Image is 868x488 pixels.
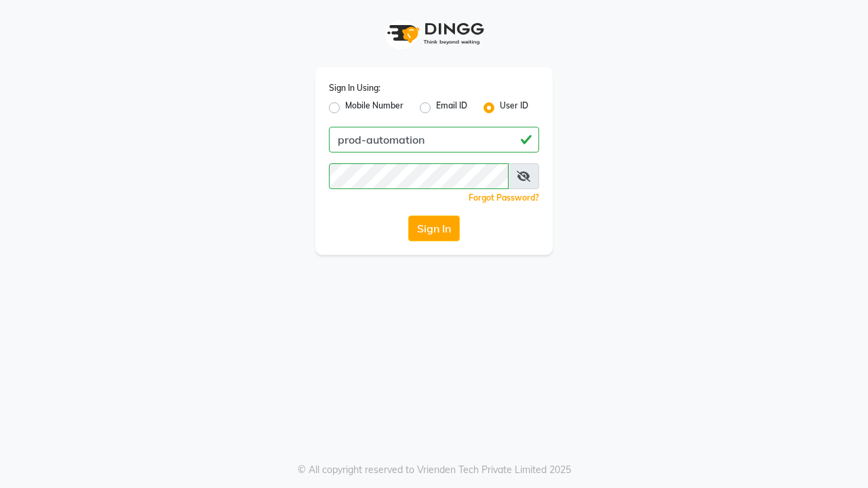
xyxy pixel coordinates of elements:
[345,100,403,116] label: Mobile Number
[469,192,539,203] a: Forgot Password?
[329,163,509,189] input: Username
[500,100,528,116] label: User ID
[329,127,539,152] input: Username
[380,14,488,54] img: logo1.svg
[436,100,467,116] label: Email ID
[329,82,380,94] label: Sign In Using:
[408,216,460,241] button: Sign In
